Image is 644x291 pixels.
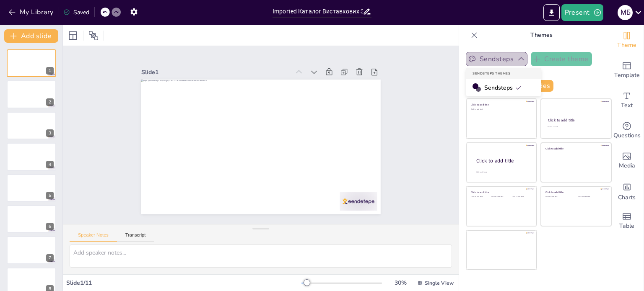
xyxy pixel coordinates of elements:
div: 1 [7,49,56,77]
div: Saved [63,8,89,16]
div: Slide 1 [232,194,381,202]
div: 7 [46,254,54,262]
button: Create theme [531,52,592,66]
div: 3 [46,129,54,137]
div: Slide 1 / 11 [66,279,301,287]
span: Position [88,31,99,41]
div: Click to add title [548,118,604,123]
div: Click to add title [545,147,605,150]
div: М Б [618,5,633,20]
div: Layout [66,29,80,42]
div: Click to add text [491,196,510,198]
div: 6 [7,205,56,233]
button: Transcript [117,232,154,242]
div: 2 [7,80,56,108]
span: Single View [425,280,454,286]
div: Click to add text [548,126,603,128]
div: Click to add text [545,196,572,198]
div: Click to add body [476,171,529,173]
button: Export to PowerPoint [543,4,560,21]
div: Add a table [610,206,644,236]
div: Click to add text [578,196,605,198]
div: 5 [7,174,56,202]
div: Get real-time input from your audience [610,116,644,146]
div: Click to add title [471,191,531,194]
div: Change the overall theme [610,25,644,55]
div: 4 [7,143,56,170]
div: Add charts and graphs [610,176,644,206]
span: Theme [617,41,636,50]
span: Text [621,101,633,110]
button: Add slide [4,29,58,43]
div: 2 [46,98,54,106]
span: Sendsteps [484,84,522,92]
div: Click to add text [471,108,531,111]
button: М Б [618,4,633,21]
button: Sendsteps [466,52,527,66]
span: Media [619,161,635,170]
div: Click to add title [476,157,530,165]
div: 30 % [390,279,410,287]
button: Speaker Notes [70,232,117,242]
span: Charts [618,193,636,202]
p: Themes [481,25,602,45]
div: 7 [7,236,56,264]
div: 3 [7,112,56,139]
div: 6 [46,223,54,230]
div: Click to add text [512,196,531,198]
div: Sendsteps Themes [466,68,541,79]
div: 5 [46,192,54,199]
div: Add images, graphics, shapes or video [610,146,644,176]
div: Click to add text [471,196,490,198]
div: 1 [46,67,54,75]
input: Insert title [273,5,363,18]
span: Table [619,221,634,231]
div: Click to add title [471,103,531,106]
div: Click to add title [545,191,605,194]
div: Add text boxes [610,85,644,116]
span: Questions [613,131,641,140]
div: Add ready made slides [610,55,644,85]
div: 4 [46,161,54,168]
button: Present [561,4,603,21]
button: My Library [6,5,57,19]
span: Template [614,71,640,80]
